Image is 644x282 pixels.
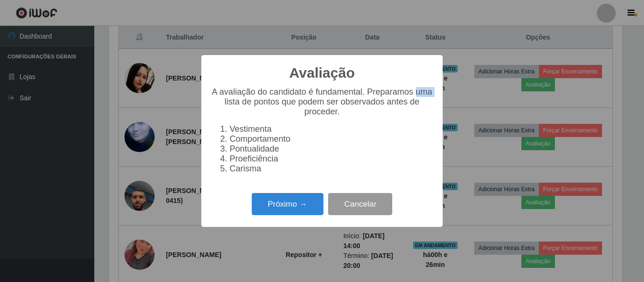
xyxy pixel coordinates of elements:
p: A avaliação do candidato é fundamental. Preparamos uma lista de pontos que podem ser observados a... [211,87,433,117]
li: Pontualidade [230,144,433,154]
li: Proeficiência [230,154,433,164]
li: Vestimenta [230,124,433,134]
h2: Avaliação [289,64,355,81]
button: Cancelar [328,193,392,215]
li: Comportamento [230,134,433,144]
button: Próximo → [252,193,323,215]
li: Carisma [230,164,433,174]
